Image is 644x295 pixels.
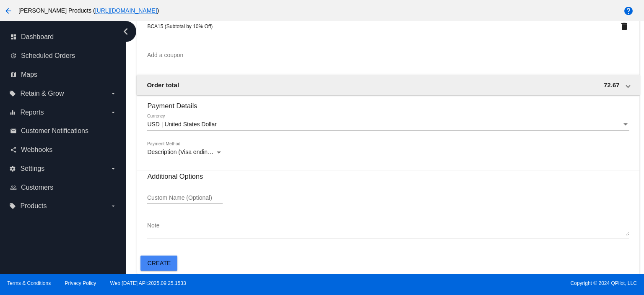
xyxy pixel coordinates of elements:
i: share [10,146,17,153]
mat-select: Payment Method [147,149,223,156]
span: Webhooks [21,146,52,154]
i: chevron_left [119,25,132,38]
mat-icon: arrow_back [3,6,13,16]
span: Scheduled Orders [21,52,75,60]
span: 72.67 [604,81,620,89]
button: Create [140,256,177,271]
i: settings [9,165,16,172]
a: email Customer Notifications [10,124,117,138]
a: share Webhooks [10,143,117,157]
mat-select: Currency [147,121,629,128]
span: BCA15 (Subtotal by 10% Off) [147,23,213,29]
a: Privacy Policy [65,280,96,286]
span: Description (Visa ending in 8267 (expires [CREDIT_CARD_DATA])) GatewayCustomerId (cus_T9TYJ094qaq... [147,149,600,155]
input: Add a coupon [147,52,629,59]
h3: Additional Options [147,172,629,180]
span: Maps [21,71,37,78]
i: dashboard [10,34,17,40]
span: Products [20,202,47,210]
i: people_outline [10,184,17,191]
i: local_offer [9,90,16,97]
mat-icon: delete [619,21,629,31]
i: arrow_drop_down [110,203,117,209]
span: [PERSON_NAME] Products ( ) [18,7,159,14]
span: Customer Notifications [21,127,88,135]
a: Web:[DATE] API:2025.09.25.1533 [110,280,186,286]
span: Order total [147,81,179,89]
span: USD | United States Dollar [147,121,216,128]
span: Settings [20,165,44,172]
mat-expansion-panel-header: Order total 72.67 [137,75,639,95]
i: arrow_drop_down [110,165,117,172]
h3: Payment Details [147,96,629,110]
a: people_outline Customers [10,181,117,194]
a: update Scheduled Orders [10,49,117,63]
a: [URL][DOMAIN_NAME] [95,7,157,14]
a: Terms & Conditions [7,280,51,286]
span: Dashboard [21,33,54,41]
input: Custom Name (Optional) [147,195,223,201]
span: Reports [20,109,44,116]
i: local_offer [9,203,16,209]
a: map Maps [10,68,117,81]
i: update [10,52,17,59]
a: dashboard Dashboard [10,30,117,44]
span: Copyright © 2024 QPilot, LLC [329,280,637,286]
i: map [10,71,17,78]
span: Retain & Grow [20,90,64,97]
i: arrow_drop_down [110,90,117,97]
i: arrow_drop_down [110,109,117,116]
mat-icon: help [623,6,634,16]
span: Create [148,260,171,266]
i: equalizer [9,109,16,116]
i: email [10,128,17,134]
span: Customers [21,184,53,191]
